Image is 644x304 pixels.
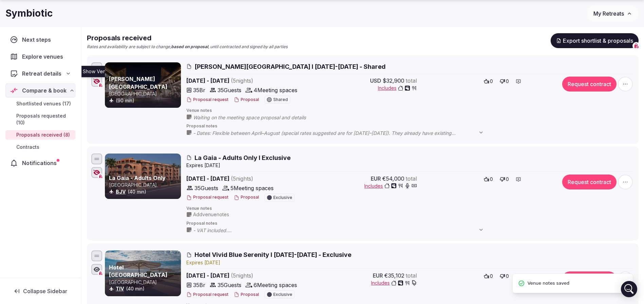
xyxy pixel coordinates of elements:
[195,250,351,259] span: Hotel Vivid Blue Serenity I [DATE]-[DATE] - Exclusive
[16,144,39,150] span: Contracts
[186,108,634,114] span: Venue notes
[5,130,75,140] a: Proposals received (8)
[528,279,569,287] span: Venue notes saved
[231,175,253,182] span: ( 5 night s )
[490,176,493,183] span: 0
[371,175,381,183] span: EUR
[87,33,288,43] h2: Proposals received
[482,271,495,281] button: 0
[406,271,417,280] span: total
[109,279,180,286] p: [GEOGRAPHIC_DATA]
[383,77,404,85] span: $32,900
[384,271,404,280] span: €35,102
[490,78,493,85] span: 0
[16,131,70,138] span: Proposals received (8)
[22,86,67,95] span: Compare & book
[193,211,229,218] span: Add venue notes
[186,206,634,211] span: Venue notes
[406,77,417,85] span: total
[193,86,205,94] span: 35 Br
[5,142,75,152] a: Contracts
[195,154,291,162] span: La Gaia - Adults Only I Exclusive
[498,77,511,86] button: 0
[254,86,297,94] span: 4 Meeting spaces
[5,111,75,127] a: Proposals requested (10)
[234,97,259,103] button: Proposal
[193,281,205,289] span: 35 Br
[116,188,126,195] button: BJV
[193,130,491,137] span: - Dates: Flexible between April–August (special rates suggested are for [DATE]–[DATE]). They alre...
[87,44,288,50] p: Rates and availability are subject to change, , until contracted and signed by all parties
[254,281,297,289] span: 6 Meeting spaces
[195,184,218,192] span: 35 Guests
[373,271,383,280] span: EUR
[231,272,253,279] span: ( 5 night s )
[5,7,53,20] h1: Symbiotic
[193,114,319,121] span: Waiting on the meeting space proposal and details
[186,195,228,200] button: Proposal request
[5,33,75,47] a: Next steps
[195,62,386,71] span: [PERSON_NAME][GEOGRAPHIC_DATA] I [DATE]-[DATE] - Shared
[382,175,404,183] span: €54,000
[116,285,124,292] button: TIV
[498,271,511,281] button: 0
[378,85,417,92] button: Includes
[186,221,634,226] span: Proposal notes
[109,97,180,104] div: (90 min)
[218,281,241,289] span: 35 Guests
[482,175,495,184] button: 0
[186,271,306,280] span: [DATE] - [DATE]
[186,97,228,103] button: Proposal request
[5,156,75,170] a: Notifications
[5,284,75,299] button: Collapse Sidebar
[186,292,228,298] button: Proposal request
[593,10,624,17] span: My Retreats
[562,175,617,189] button: Request contract
[186,259,634,266] div: Expire s [DATE]
[109,264,167,278] a: Hotel [GEOGRAPHIC_DATA]
[482,77,495,86] button: 0
[109,182,180,188] p: [GEOGRAPHIC_DATA]
[5,49,75,64] a: Explore venues
[490,273,493,280] span: 0
[22,69,61,78] span: Retreat details
[551,33,639,48] button: Export shortlist & proposals
[109,175,166,181] a: La Gaia - Adults Only
[587,5,639,22] button: My Retreats
[116,189,126,195] a: BJV
[22,53,66,61] span: Explore venues
[364,183,417,189] button: Includes
[506,273,509,280] span: 0
[83,68,111,75] p: Show Venue
[16,113,73,126] span: Proposals requested (10)
[231,77,253,84] span: ( 5 night s )
[109,188,180,195] div: (40 min)
[273,98,288,102] span: Shared
[22,159,59,167] span: Notifications
[22,36,54,44] span: Next steps
[498,175,511,184] button: 0
[621,281,637,297] div: Open Intercom Messenger
[406,175,417,183] span: total
[231,184,274,192] span: 5 Meeting spaces
[116,286,124,291] a: TIV
[273,292,292,297] span: Exclusive
[371,280,417,286] span: Includes
[193,227,491,234] span: - VAT included. - Lunch and dinner will not be served buffet-style, but the culinary team will of...
[5,99,75,108] a: Shortlisted venues (17)
[506,176,509,183] span: 0
[109,285,180,292] div: (40 min)
[186,175,306,183] span: [DATE] - [DATE]
[171,44,208,49] strong: based on proposal
[506,78,509,85] span: 0
[234,195,259,200] button: Proposal
[370,77,381,85] span: USD
[23,288,67,295] span: Collapse Sidebar
[562,77,617,92] button: Request contract
[16,100,71,107] span: Shortlisted venues (17)
[186,77,306,85] span: [DATE] - [DATE]
[186,162,634,169] div: Expire s [DATE]
[186,123,634,129] span: Proposal notes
